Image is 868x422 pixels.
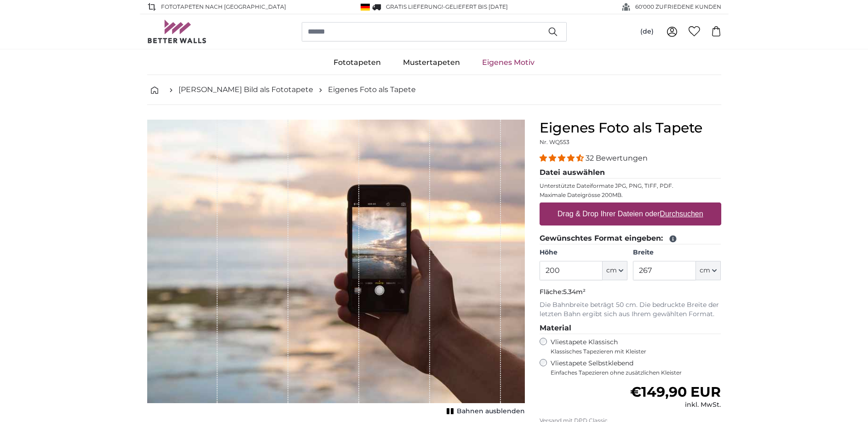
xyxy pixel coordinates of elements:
[322,51,392,75] a: Fototapeten
[540,233,721,244] legend: Gewünschtes Format eingeben:
[147,120,525,418] div: 1 of 1
[540,288,721,297] p: Fläche:
[700,266,710,275] span: cm
[443,3,508,10] span: -
[147,20,207,43] img: Betterwalls
[633,248,721,257] label: Breite
[563,288,586,296] span: 5.34m²
[551,348,713,355] span: Klassisches Tapezieren mit Kleister
[445,3,508,10] span: Geliefert bis [DATE]
[551,359,721,376] label: Vliestapete Selbstklebend
[540,167,721,179] legend: Datei auswählen
[630,383,721,400] span: €149,90 EUR
[178,84,313,95] a: [PERSON_NAME] Bild als Fototapete
[386,3,443,10] span: GRATIS Lieferung!
[586,154,648,162] span: 32 Bewertungen
[471,51,546,75] a: Eigenes Motiv
[540,248,627,257] label: Höhe
[554,205,707,223] label: Drag & Drop Ihrer Dateien oder
[147,75,721,105] nav: breadcrumbs
[696,261,721,280] button: cm
[540,182,721,190] p: Unterstützte Dateiformate JPG, PNG, TIFF, PDF.
[161,3,286,11] span: Fototapeten nach [GEOGRAPHIC_DATA]
[551,369,721,376] span: Einfaches Tapezieren ohne zusätzlichen Kleister
[633,23,661,40] button: (de)
[635,3,721,11] span: 60'000 ZUFRIEDENE KUNDEN
[540,191,721,199] p: Maximale Dateigrösse 200MB.
[660,210,703,218] u: Durchsuchen
[606,266,617,275] span: cm
[328,84,416,95] a: Eigenes Foto als Tapete
[444,405,525,418] button: Bahnen ausblenden
[540,323,721,334] legend: Material
[392,51,471,75] a: Mustertapeten
[540,154,586,162] span: 4.31 stars
[540,301,721,319] p: Die Bahnbreite beträgt 50 cm. Die bedruckte Breite der letzten Bahn ergibt sich aus Ihrem gewählt...
[361,4,370,11] img: Deutschland
[457,407,525,416] span: Bahnen ausblenden
[540,139,569,145] span: Nr. WQ553
[630,400,721,410] div: inkl. MwSt.
[540,120,721,136] h1: Eigenes Foto als Tapete
[603,261,627,280] button: cm
[551,338,713,355] label: Vliestapete Klassisch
